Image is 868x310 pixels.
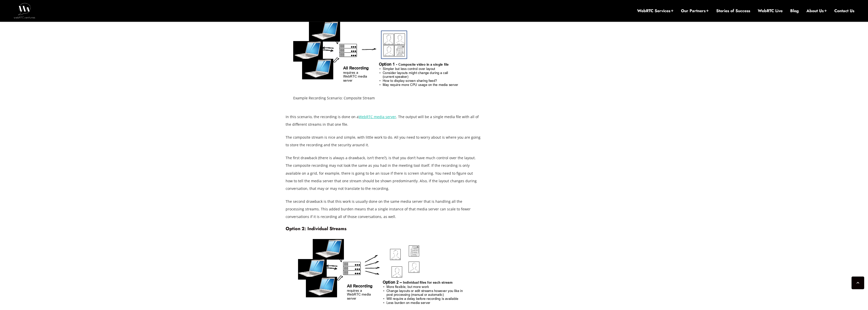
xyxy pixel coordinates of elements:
[758,8,783,14] a: WebRTC Live
[293,94,473,102] figcaption: Example Recording Scenario: Composite Stream
[834,8,854,14] a: Contact Us
[286,154,481,192] p: The first drawback (there is always a drawback, isn’t there?), is that you don’t have much contro...
[359,114,396,119] a: WebRTC media server
[681,8,709,14] a: Our Partners
[293,21,473,93] img: Example Recording Scenario: Composite Stream
[286,226,481,231] h4: Option 2: Individual Streams
[716,8,750,14] a: Stories of Success
[286,198,481,221] p: The second drawback is that this work is usually done on the same media server that is handling a...
[790,8,799,14] a: Blog
[286,113,481,128] p: In this scenario, the recording is done on a . The output will be a single media file with all of...
[637,8,673,14] a: WebRTC Services
[806,8,827,14] a: About Us
[14,3,35,18] img: WebRTC.ventures
[286,134,481,149] p: The composite stream is nice and simple, with little work to do. All you need to worry about is w...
